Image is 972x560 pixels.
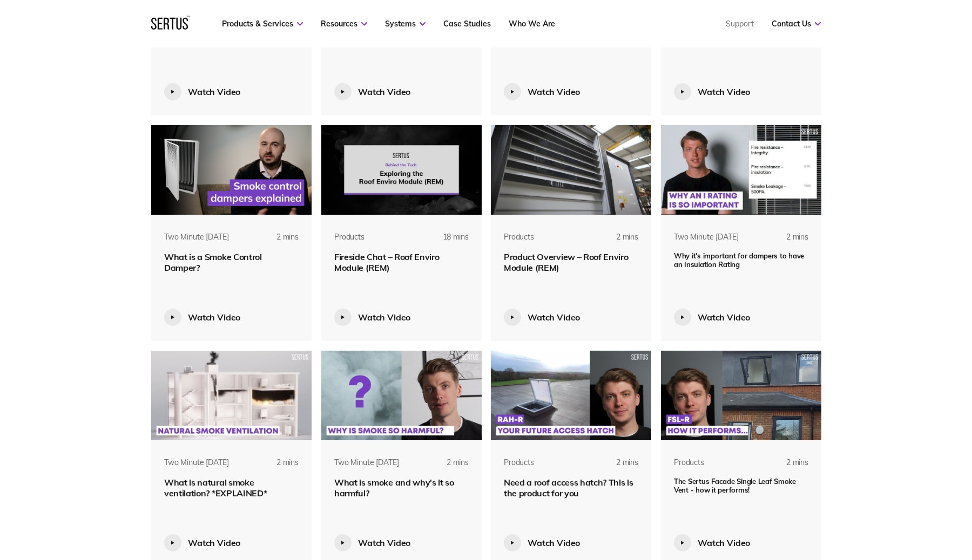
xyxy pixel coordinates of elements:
div: Watch Video [698,312,750,323]
div: 2 mins [593,457,638,477]
a: Resources [321,19,367,29]
a: Products & Services [222,19,303,29]
div: Watch Video [358,86,410,97]
div: 2 mins [254,232,299,251]
div: Watch Video [358,537,410,548]
span: What is a Smoke Control Damper? [164,251,262,273]
div: 2 mins [764,232,808,251]
div: Watch Video [528,537,580,548]
div: Products [334,232,364,243]
a: Who We Are [509,19,555,29]
span: What is natural smoke ventilation? *EXPLAINED* [164,477,267,498]
div: Products [504,457,534,468]
span: Why it's important for dampers to have an Insulation Rating [674,251,804,269]
span: Need a roof access hatch? This is the product for you [504,477,633,498]
div: 2 mins [254,457,299,477]
div: Watch Video [358,312,410,323]
div: Two Minute [DATE] [674,232,739,243]
div: Watch Video [188,312,240,323]
div: Watch Video [528,312,580,323]
div: Watch Video [698,537,750,548]
span: Product Overview – Roof Enviro Module (REM) [504,251,628,273]
div: Two Minute [DATE] [164,457,229,468]
span: The Sertus Facade Single Leaf Smoke Vent - how it performs! [674,477,796,494]
div: Two Minute [DATE] [334,457,399,468]
a: Contact Us [772,19,821,29]
div: Watch Video [188,537,240,548]
div: Products [674,457,704,468]
a: Case Studies [443,19,491,29]
span: What is smoke and why's it so harmful? [334,477,454,498]
a: Support [726,19,754,29]
div: 18 mins [424,232,469,251]
div: Two Minute [DATE] [164,232,229,243]
div: Watch Video [698,86,750,97]
span: Fireside Chat – Roof Enviro Module (REM) [334,251,439,273]
a: Systems [385,19,426,29]
div: 2 mins [764,457,808,477]
div: 2 mins [424,457,469,477]
div: Watch Video [528,86,580,97]
iframe: Chat Widget [918,508,972,560]
div: Watch Video [188,86,240,97]
div: Products [504,232,534,243]
div: 2 mins [593,232,638,251]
